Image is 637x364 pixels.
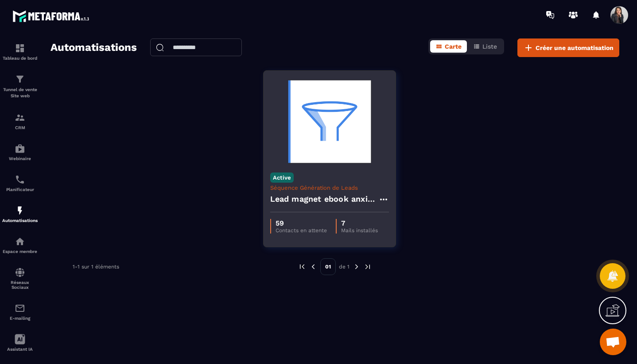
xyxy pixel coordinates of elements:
[320,258,336,275] p: 01
[482,43,497,50] span: Liste
[600,329,626,355] div: Ouvrir le chat
[15,303,25,314] img: email
[2,168,38,199] a: schedulerschedulerPlanificateur
[2,218,38,223] p: Automatisations
[15,74,25,84] img: formation
[15,267,25,278] img: social-network
[276,227,327,234] p: Contacts en attente
[15,43,25,54] img: formation
[2,296,38,327] a: emailemailE-mailing
[270,77,389,166] img: automation-background
[73,264,119,270] p: 1-1 sur 1 éléments
[12,8,92,24] img: logo
[430,40,467,53] button: Carte
[2,156,38,161] p: Webinaire
[2,106,38,137] a: formationformationCRM
[15,236,25,247] img: automations
[270,193,378,205] h4: Lead magnet ebook anxiété
[517,38,619,57] button: Créer une automatisation
[2,327,38,358] a: Assistant IA
[15,205,25,216] img: automations
[339,263,350,270] p: de 1
[364,263,372,271] img: next
[2,36,38,67] a: formationformationTableau de bord
[2,230,38,261] a: automationsautomationsEspace membre
[536,43,614,52] span: Créer une automatisation
[2,125,38,130] p: CRM
[341,227,378,234] p: Mails installés
[2,249,38,254] p: Espace membre
[341,219,378,227] p: 7
[2,87,38,99] p: Tunnel de vente Site web
[2,137,38,168] a: automationsautomationsWebinaire
[276,219,327,227] p: 59
[2,316,38,321] p: E-mailing
[50,38,137,57] h2: Automatisations
[353,263,361,271] img: next
[468,40,502,53] button: Liste
[15,174,25,185] img: scheduler
[2,261,38,296] a: social-networksocial-networkRéseaux Sociaux
[15,143,25,154] img: automations
[2,67,38,106] a: formationformationTunnel de vente Site web
[15,112,25,123] img: formation
[270,172,294,183] p: Active
[445,43,462,50] span: Carte
[2,187,38,192] p: Planificateur
[2,199,38,230] a: automationsautomationsAutomatisations
[309,263,317,271] img: prev
[2,280,38,290] p: Réseaux Sociaux
[2,56,38,61] p: Tableau de bord
[270,184,389,191] p: Séquence Génération de Leads
[298,263,306,271] img: prev
[2,347,38,352] p: Assistant IA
